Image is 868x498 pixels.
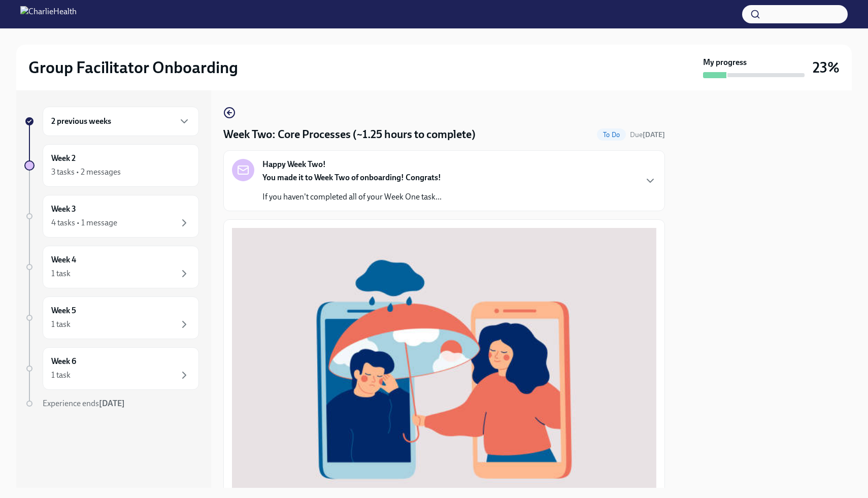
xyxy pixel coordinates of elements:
[43,107,199,136] div: 2 previous weeks
[24,195,199,238] a: Week 34 tasks • 1 message
[99,399,125,408] strong: [DATE]
[51,370,71,381] div: 1 task
[24,246,199,288] a: Week 41 task
[51,204,76,215] h6: Week 3
[51,153,76,164] h6: Week 2
[43,399,125,408] span: Experience ends
[630,130,665,139] span: Due
[28,57,238,78] h2: Group Facilitator Onboarding
[597,131,626,139] span: To Do
[51,116,111,127] h6: 2 previous weeks
[703,57,747,68] strong: My progress
[51,319,71,330] div: 1 task
[51,217,117,228] div: 4 tasks • 1 message
[24,296,199,339] a: Week 51 task
[643,130,665,139] strong: [DATE]
[51,268,71,279] div: 1 task
[262,191,442,203] p: If you haven't completed all of your Week One task...
[20,6,77,22] img: CharlieHealth
[262,173,441,182] strong: You made it to Week Two of onboarding! Congrats!
[223,127,476,142] h4: Week Two: Core Processes (~1.25 hours to complete)
[813,58,840,77] h3: 23%
[262,159,326,170] strong: Happy Week Two!
[630,130,665,140] span: September 8th, 2025 09:00
[51,305,76,316] h6: Week 5
[24,144,199,187] a: Week 23 tasks • 2 messages
[51,356,76,367] h6: Week 6
[51,167,121,178] div: 3 tasks • 2 messages
[51,254,76,265] h6: Week 4
[24,347,199,390] a: Week 61 task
